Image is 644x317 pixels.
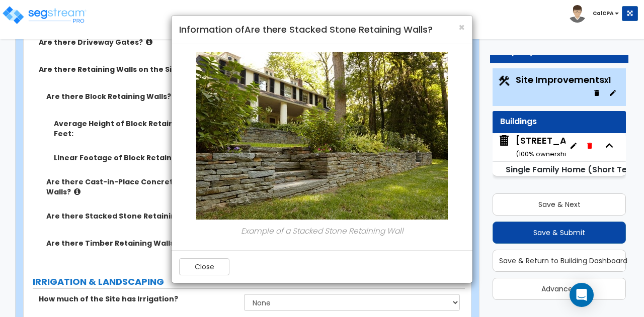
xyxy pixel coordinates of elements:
[241,226,404,236] i: Example of a Stacked Stone Retaining Wall
[458,20,465,35] span: ×
[458,22,465,33] button: Close
[179,258,229,275] button: Close
[196,52,448,220] img: stacked-stone-retaining-wall-min.jpeg
[570,283,594,307] div: Open Intercom Messenger
[179,23,465,36] h4: Information of Are there Stacked Stone Retaining Walls?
